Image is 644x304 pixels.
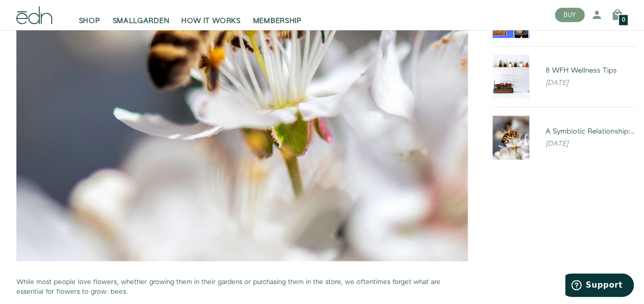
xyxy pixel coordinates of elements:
a: SMALLGARDEN [107,4,176,27]
p: While most people love flowers, whether growing them in their gardens or purchasing them in the s... [16,277,468,297]
a: A Symbiotic Relationship: Flowers & Bees A Symbiotic Relationship: Flowers & Bees [DATE] [484,116,644,160]
iframe: Opens a widget where you can find more information [565,273,634,299]
img: A Symbiotic Relationship: Flowers & Bees [492,116,529,160]
span: SMALLGARDEN [113,16,170,27]
em: [DATE] [546,78,568,88]
div: 8 WFH Wellness Tips [546,66,636,76]
a: 8 WFH Wellness Tips 8 WFH Wellness Tips [DATE] [484,55,644,99]
em: [DATE] [546,139,568,149]
a: MEMBERSHIP [247,4,308,27]
span: HOW IT WORKS [181,16,240,27]
span: MEMBERSHIP [253,16,302,27]
img: 8 WFH Wellness Tips [492,55,529,99]
button: BUY [555,8,585,23]
a: HOW IT WORKS [175,4,246,27]
a: SHOP [73,4,107,27]
div: A Symbiotic Relationship: Flowers & Bees [546,126,636,137]
span: 0 [622,18,625,24]
span: SHOP [79,16,100,27]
